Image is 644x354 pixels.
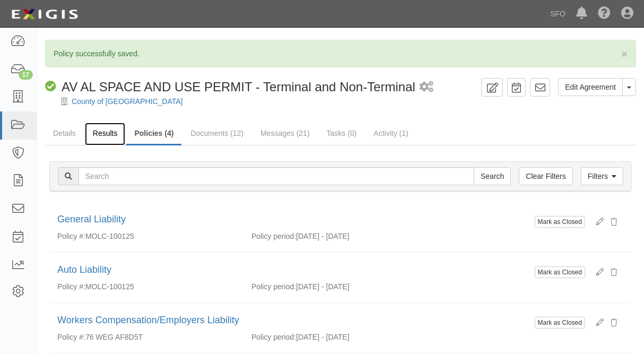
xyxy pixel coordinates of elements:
[621,48,628,59] button: Close
[45,123,84,144] a: Details
[319,123,365,144] a: Tasks (0)
[54,48,628,59] p: Policy successfully saved.
[45,78,415,96] div: AV AL SPACE AND USE PERMIT - Terminal and Non-Terminal
[535,317,585,329] button: Mark as Closed
[182,123,251,144] a: Documents (12)
[621,48,628,60] span: ×
[604,213,624,231] button: Delete Policy
[57,231,85,241] p: Policy #:
[126,123,181,145] a: Policies (4)
[588,317,604,327] a: Edit policy
[8,5,81,24] img: logo-5460c22ac91f19d4615b14bd174203de0afe785f0fc80cf4dbbc73dc1793850b.png
[49,332,243,342] div: 76 WEG AF8D5T
[57,281,85,292] p: Policy #:
[604,263,624,281] button: Delete Policy
[62,80,415,94] span: AV AL SPACE AND USE PERMIT - Terminal and Non-Terminal
[598,7,611,20] i: Help Center - Complianz
[49,231,243,241] div: MOLC-100125
[519,167,572,185] a: Clear Filters
[57,315,239,325] a: Workers Compensation/Employers Liability
[251,231,296,241] p: Policy period:
[253,123,318,144] a: Messages (21)
[57,264,111,275] a: Auto Liability
[243,332,632,342] div: [DATE] - [DATE]
[588,216,604,227] a: Edit policy
[243,231,632,241] div: [DATE] - [DATE]
[45,81,56,92] i: Compliant
[535,216,585,228] button: Mark as Closed
[49,281,243,292] div: MOLC-100125
[420,82,433,93] i: 1 scheduled workflow
[535,266,585,278] button: Mark as Closed
[474,167,511,185] input: Search
[19,70,33,80] div: 17
[85,123,126,145] a: Results
[365,123,416,144] a: Activity (1)
[558,78,623,96] a: Edit Agreement
[545,3,571,24] a: SFO
[251,332,296,342] p: Policy period:
[243,281,632,292] div: [DATE] - [DATE]
[72,97,183,106] a: County of [GEOGRAPHIC_DATA]
[57,332,85,342] p: Policy #:
[588,266,604,277] a: Edit policy
[57,214,126,225] a: General Liability
[251,281,296,292] p: Policy period:
[581,167,623,185] a: Filters
[79,167,474,185] input: Search
[604,314,624,332] button: Delete Policy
